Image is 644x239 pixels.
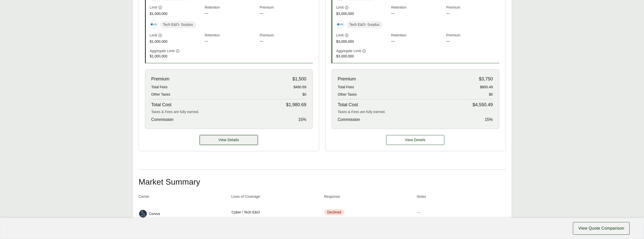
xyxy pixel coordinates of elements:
[391,11,444,16] span: —
[446,11,499,16] span: —
[294,84,306,90] span: $480.69
[338,84,354,90] span: Total Fees
[151,109,306,115] div: Taxes & Fees are fully earned.
[338,92,357,97] span: Other Taxes
[260,33,313,38] span: Premium
[338,109,493,115] div: Taxes & Fees are fully earned.
[302,92,306,97] span: $0
[472,101,493,108] span: $4,550.49
[324,209,344,215] span: Declined
[151,76,170,82] span: Premium
[151,101,172,108] span: Total Cost
[336,39,389,44] span: $3,000,000
[260,38,313,44] span: —
[338,76,356,82] span: Premium
[485,117,493,123] span: 15 %
[139,194,227,201] th: Carrier
[405,137,426,143] span: View Details
[298,117,306,123] span: 15 %
[336,33,344,38] span: Limit
[336,11,389,16] span: $3,000,000
[391,38,444,44] span: —
[446,38,499,44] span: —
[151,92,170,97] span: Other Taxes
[200,135,258,145] button: View Details
[480,84,493,90] span: $800.49
[336,5,344,10] span: Limit
[150,11,203,16] span: $1,000,000
[260,5,313,11] span: Premium
[336,54,389,59] span: $3,000,000
[346,21,383,28] span: Tech E&O - Surplus
[324,194,413,201] th: Response
[338,117,360,123] span: Commission
[205,38,258,44] span: —
[205,11,258,16] span: —
[260,11,313,16] span: —
[151,117,174,123] span: Commission
[205,33,258,38] span: Retention
[232,210,260,215] span: Cyber / Tech E&O
[386,135,444,145] a: CFC - $3M Limits details
[324,217,413,228] span: Class of business: The insured's business activities fall outside the scope of the carrier's unde...
[286,101,306,108] span: $1,980.69
[205,5,258,11] span: Retention
[578,225,624,231] span: View Quote Comparison
[479,76,493,82] span: $3,750
[417,210,421,214] span: —
[337,21,344,28] img: CFC
[139,210,147,218] img: Corvus logo
[336,48,361,54] span: Aggregate Limit
[160,21,196,28] span: Tech E&O - Surplus
[151,84,168,90] span: Total Fees
[150,5,157,10] span: Limit
[219,137,239,143] span: View Details
[489,92,493,97] span: $0
[150,39,203,44] span: $1,000,000
[150,33,157,38] span: Limit
[150,48,175,54] span: Aggregate Limit
[446,5,499,11] span: Premium
[150,21,158,28] img: CFC
[417,194,506,201] th: Notes
[200,135,258,145] a: CFC - $1m Limits details
[150,54,203,59] span: $1,000,000
[391,33,444,38] span: Retention
[386,135,444,145] button: View Details
[391,5,444,11] span: Retention
[292,76,306,82] span: $1,500
[139,178,506,186] h2: Market Summary
[149,211,160,216] span: Corvus
[446,33,499,38] span: Premium
[573,222,630,235] button: View Quote Comparison
[338,101,358,108] span: Total Cost
[231,194,320,201] th: Lines of Coverage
